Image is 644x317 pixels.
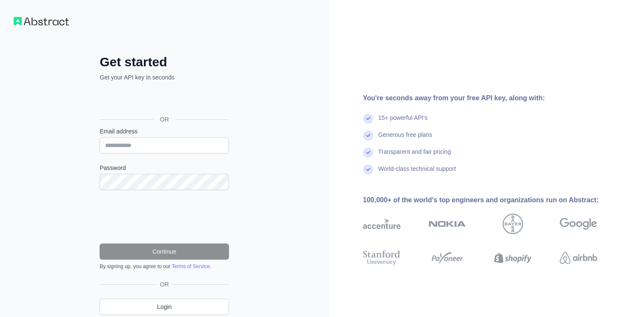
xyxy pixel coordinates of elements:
div: 100,000+ of the world's top engineers and organizations run on Abstract: [363,195,624,205]
h2: Get started [100,54,229,70]
button: Continue [100,243,229,260]
label: Email address [100,127,229,136]
img: check mark [363,147,373,158]
img: payoneer [429,249,466,267]
img: accenture [363,214,401,234]
img: check mark [363,130,373,141]
iframe: Sign in with Google Button [95,91,232,110]
div: You're seconds away from your free API key, along with: [363,93,624,103]
div: World-class technical support [378,164,456,181]
img: shopify [494,249,532,267]
span: OR [153,115,176,124]
iframe: reCAPTCHA [100,200,229,233]
label: Password [100,164,229,172]
img: airbnb [560,249,597,267]
img: check mark [363,164,373,175]
a: Terms of Service [172,263,209,269]
span: OR [157,280,172,289]
img: Workflow [14,17,69,25]
div: 15+ powerful API's [378,113,428,130]
img: stanford university [363,249,401,267]
p: Get your API key in seconds [100,73,229,82]
img: google [560,214,597,234]
div: Generous free plans [378,130,432,147]
img: nokia [429,214,466,234]
img: check mark [363,113,373,124]
a: Login [100,299,229,315]
div: By signing up, you agree to our . [100,263,229,270]
img: bayer [503,214,523,234]
div: Transparent and fair pricing [378,147,451,164]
